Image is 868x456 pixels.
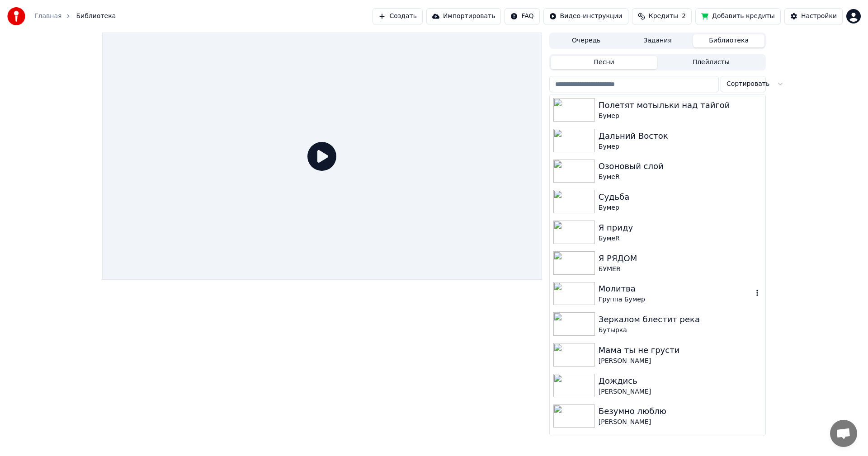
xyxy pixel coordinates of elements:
[599,344,762,357] div: Мама ты не грусти
[599,252,762,265] div: Я РЯДОМ
[551,34,622,47] button: Очередь
[76,12,116,21] span: Библиотека
[599,265,762,274] div: БУМЕR
[551,56,658,69] button: Песни
[682,12,686,21] span: 2
[599,357,762,366] div: [PERSON_NAME]
[599,99,762,112] div: Полетят мотыльки над тайгой
[599,375,762,387] div: Дождись
[695,8,781,24] button: Добавить кредиты
[543,8,628,24] button: Видео-инструкции
[649,12,678,21] span: Кредиты
[599,112,762,121] div: Бумер
[599,234,762,243] div: БумеR
[373,8,422,24] button: Создать
[784,8,843,24] button: Настройки
[830,420,857,447] div: Открытый чат
[693,34,764,47] button: Библиотека
[426,8,501,24] button: Импортировать
[599,130,762,142] div: Дальний Восток
[599,282,753,295] div: Молитва
[599,418,762,427] div: [PERSON_NAME]
[632,8,692,24] button: Кредиты2
[801,12,837,21] div: Настройки
[726,80,769,89] span: Сортировать
[599,203,762,212] div: Бумер
[599,173,762,182] div: БумеR
[657,56,764,69] button: Плейлисты
[599,221,762,234] div: Я приду
[599,295,753,304] div: Группа Бумер
[34,12,61,21] a: Главная
[7,7,25,25] img: youka
[599,387,762,396] div: [PERSON_NAME]
[599,142,762,151] div: Бумер
[599,191,762,203] div: Судьба
[622,34,693,47] button: Задания
[599,405,762,418] div: Безумно люблю
[34,12,116,21] nav: breadcrumb
[599,160,762,173] div: Озоновый слой
[599,326,762,335] div: Бутырка
[505,8,539,24] button: FAQ
[599,313,762,326] div: Зеркалом блестит река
